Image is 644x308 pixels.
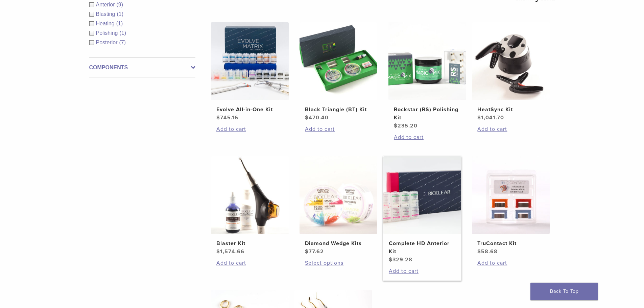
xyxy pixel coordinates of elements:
a: Add to cart: “HeatSync Kit” [477,125,544,133]
span: $ [477,248,481,255]
a: TruContact KitTruContact Kit $58.68 [472,156,550,256]
bdi: 745.16 [216,114,238,121]
a: Add to cart: “TruContact Kit” [477,259,544,267]
img: Diamond Wedge Kits [300,156,377,234]
img: Evolve All-in-One Kit [211,22,289,100]
h2: TruContact Kit [477,239,544,247]
h2: Blaster Kit [216,239,283,247]
span: Posterior [96,40,119,45]
img: HeatSync Kit [472,22,550,100]
a: Add to cart: “Evolve All-in-One Kit” [216,125,283,133]
a: Add to cart: “Black Triangle (BT) Kit” [305,125,372,133]
span: (9) [117,2,123,7]
a: Complete HD Anterior KitComplete HD Anterior Kit $329.28 [383,156,462,264]
a: HeatSync KitHeatSync Kit $1,041.70 [472,22,550,122]
span: $ [477,114,481,121]
a: Black Triangle (BT) KitBlack Triangle (BT) Kit $470.40 [299,22,378,122]
h2: HeatSync Kit [477,105,544,114]
h2: Complete HD Anterior Kit [389,239,456,256]
a: Select options for “Diamond Wedge Kits” [305,259,372,267]
span: Blasting [96,11,117,17]
h2: Diamond Wedge Kits [305,239,372,247]
span: $ [305,248,309,255]
a: Rockstar (RS) Polishing KitRockstar (RS) Polishing Kit $235.20 [388,22,467,130]
span: $ [394,122,398,129]
img: Blaster Kit [211,156,289,234]
span: $ [389,256,392,263]
span: (1) [119,30,126,36]
span: $ [216,248,220,255]
bdi: 77.62 [305,248,324,255]
span: (1) [117,11,123,17]
a: Evolve All-in-One KitEvolve All-in-One Kit $745.16 [211,22,289,122]
bdi: 470.40 [305,114,329,121]
bdi: 329.28 [389,256,412,263]
bdi: 58.68 [477,248,498,255]
label: Components [89,64,195,72]
img: TruContact Kit [472,156,550,234]
a: Diamond Wedge KitsDiamond Wedge Kits $77.62 [299,156,378,256]
span: $ [305,114,309,121]
a: Add to cart: “Complete HD Anterior Kit” [389,267,456,275]
span: Anterior [96,2,117,7]
h2: Rockstar (RS) Polishing Kit [394,105,461,122]
img: Black Triangle (BT) Kit [300,22,377,100]
img: Rockstar (RS) Polishing Kit [388,22,466,100]
h2: Black Triangle (BT) Kit [305,105,372,114]
span: (1) [116,21,123,26]
bdi: 1,574.66 [216,248,244,255]
a: Blaster KitBlaster Kit $1,574.66 [211,156,289,256]
span: Heating [96,21,116,26]
a: Add to cart: “Rockstar (RS) Polishing Kit” [394,133,461,141]
img: Complete HD Anterior Kit [383,156,461,234]
a: Back To Top [530,283,598,300]
bdi: 1,041.70 [477,114,504,121]
bdi: 235.20 [394,122,418,129]
span: Polishing [96,30,120,36]
span: (7) [119,40,126,45]
span: $ [216,114,220,121]
h2: Evolve All-in-One Kit [216,105,283,114]
a: Add to cart: “Blaster Kit” [216,259,283,267]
